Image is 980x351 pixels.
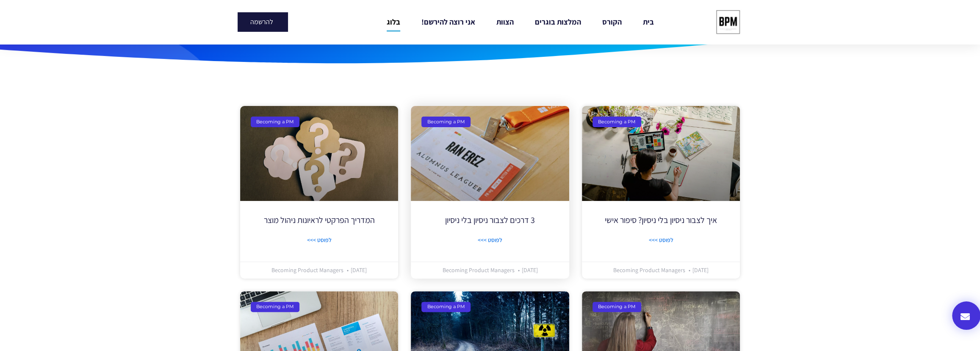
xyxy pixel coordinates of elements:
[687,266,709,274] span: [DATE]
[613,266,685,274] span: Becoming Product Managers
[478,236,502,245] a: Read more about 3 דרכים לצבור ניסיון בלי ניסיון
[602,12,622,32] a: הקורס
[592,302,641,312] div: Becoming a PM
[251,117,299,127] div: Becoming a PM
[387,12,400,32] a: בלוג
[421,302,470,312] div: Becoming a PM
[516,266,538,274] span: [DATE]
[496,12,514,32] a: הצוות
[445,214,535,226] a: 3 דרכים לצבור ניסיון בלי ניסיון
[271,266,343,274] span: Becoming Product Managers
[643,12,654,32] a: בית
[421,117,470,127] div: Becoming a PM
[421,12,475,32] a: אני רוצה להירשם!
[264,214,375,226] a: המדריך הפרקטי לראיונות ניהול מוצר
[648,236,673,245] a: Read more about איך לצבור ניסיון בלי ניסיון? סיפור אישי
[712,6,744,38] img: cropped-bpm-logo-1.jpeg
[592,117,641,127] div: Becoming a PM
[345,266,367,274] span: [DATE]
[307,236,332,245] a: Read more about המדריך הפרקטי לראיונות ניהול מוצר
[251,302,299,312] div: Becoming a PM
[238,12,288,32] a: להרשמה
[443,266,515,274] span: Becoming Product Managers
[535,12,581,32] a: המלצות בוגרים
[349,12,692,32] nav: Menu
[250,19,273,25] span: להרשמה
[605,214,717,226] a: איך לצבור ניסיון בלי ניסיון? סיפור אישי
